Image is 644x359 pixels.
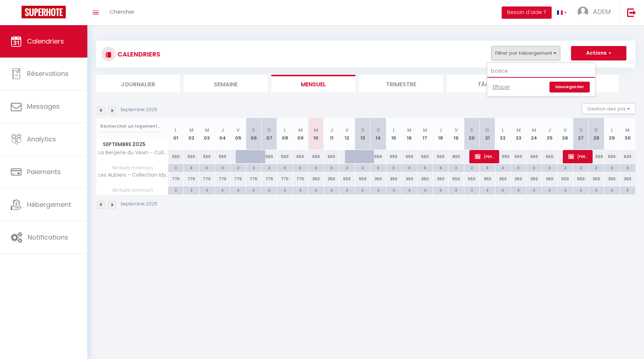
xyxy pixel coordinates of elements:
th: 11 [324,118,339,150]
button: Filtrer par hébergement [491,46,560,60]
a: Effacer [493,83,510,91]
abbr: D [267,127,271,133]
th: 20 [464,118,479,150]
th: 05 [230,118,246,150]
div: 770 [277,172,293,186]
div: 350 [479,172,495,186]
button: Besoin d'aide ? [502,6,552,19]
img: ... [578,6,588,17]
div: 770 [168,172,184,186]
abbr: V [236,127,240,133]
div: 550 [526,150,542,163]
div: 3 [386,164,401,171]
img: logout [627,8,636,17]
th: 03 [199,118,215,150]
div: 550 [277,150,293,163]
abbr: L [284,127,286,133]
div: 2 [386,186,401,193]
div: 3 [293,164,308,171]
div: 3 [277,164,292,171]
div: 550 [495,150,511,163]
th: 22 [495,118,511,150]
th: 30 [620,118,635,150]
span: Septembre 2025 [96,139,168,150]
abbr: V [563,127,567,133]
span: [PERSON_NAME] [475,150,495,163]
div: 2 [215,186,230,193]
span: Nb Nuits minimum [96,186,168,194]
div: 550 [402,150,417,163]
div: 2 [262,186,277,193]
span: ADEM [593,7,611,16]
div: 550 [604,150,620,163]
th: 13 [355,118,371,150]
h3: CALENDRIERS [116,46,160,62]
th: 18 [433,118,448,150]
div: 350 [526,172,542,186]
th: 07 [262,118,277,150]
div: 2 [277,186,292,193]
div: 550 [262,150,277,163]
div: 2 [230,164,245,171]
div: 350 [308,172,324,186]
div: 350 [620,172,635,186]
div: 770 [199,172,215,186]
th: 27 [573,118,588,150]
th: 16 [402,118,417,150]
div: 2 [418,186,433,193]
div: 770 [230,172,246,186]
div: 2 [246,164,261,171]
th: 19 [448,118,464,150]
abbr: D [486,127,489,133]
abbr: L [393,127,395,133]
div: 770 [293,172,308,186]
button: Actions [571,46,626,60]
th: 09 [293,118,308,150]
div: 2 [340,164,355,171]
abbr: M [625,127,630,133]
div: 3 [418,164,433,171]
div: 3 [495,164,510,171]
div: 350 [542,172,557,186]
input: Rechercher un logement... [100,120,164,133]
span: Les Aubiers - Collection Idylliq [97,172,169,178]
div: 350 [604,172,620,186]
div: 2 [526,186,542,193]
abbr: J [330,127,333,133]
abbr: M [532,127,536,133]
abbr: M [205,127,209,133]
div: 2 [184,186,199,193]
div: 3 [262,164,277,171]
div: 550 [293,150,308,163]
div: 3 [526,164,542,171]
th: 04 [215,118,230,150]
div: 2 [230,186,245,193]
div: 3 [199,164,215,171]
div: 2 [604,186,620,193]
span: Calendriers [27,37,64,46]
div: 350 [371,172,386,186]
th: 25 [542,118,557,150]
abbr: M [516,127,521,133]
div: 2 [464,186,479,193]
span: La Bergerie du Vexin - Collection Idylliq [97,150,169,155]
div: 2 [558,164,573,171]
span: Notifications [28,233,68,242]
abbr: L [611,127,613,133]
th: 15 [386,118,401,150]
div: 3 [480,164,495,171]
div: 2 [573,186,588,193]
div: 550 [511,150,526,163]
div: 2 [448,164,464,171]
div: 3 [184,164,199,171]
p: Septembre 2025 [120,106,157,113]
abbr: M [314,127,318,133]
div: 2 [199,186,215,193]
div: 2 [340,186,355,193]
div: 2 [589,186,604,193]
div: 350 [386,172,401,186]
abbr: J [548,127,551,133]
abbr: S [470,127,473,133]
abbr: M [423,127,427,133]
input: Rechercher un logement... [487,65,595,78]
